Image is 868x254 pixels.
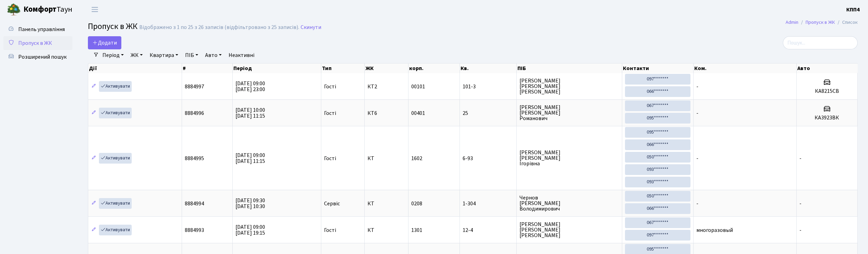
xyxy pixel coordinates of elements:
[519,78,619,95] span: [PERSON_NAME] [PERSON_NAME] [PERSON_NAME]
[324,84,336,89] span: Гості
[696,109,698,117] span: -
[846,6,860,13] b: КПП4
[519,195,619,212] span: Чернов [PERSON_NAME] Володимирович
[519,105,619,121] span: [PERSON_NAME] [PERSON_NAME] Романович
[235,197,265,210] span: [DATE] 09:30 [DATE] 10:30
[367,227,405,233] span: КТ
[835,19,858,26] li: Список
[185,200,204,207] span: 8884994
[324,201,340,206] span: Сервіс
[806,19,835,26] a: Пропуск в ЖК
[411,226,422,234] span: 1301
[367,110,405,116] span: КТ6
[233,63,321,73] th: Період
[99,81,132,92] a: Активувати
[88,63,182,73] th: Дії
[783,36,858,49] input: Пошук...
[182,63,233,73] th: #
[147,49,181,61] a: Квартира
[128,49,145,61] a: ЖК
[185,155,204,162] span: 8884995
[799,115,855,121] h5: КА3923ВК
[463,110,514,116] span: 25
[367,84,405,89] span: КТ2
[324,110,336,116] span: Гості
[799,226,801,234] span: -
[235,80,265,93] span: [DATE] 09:00 [DATE] 23:00
[799,88,855,95] h5: КА8215СВ
[517,63,622,73] th: ПІБ
[694,63,797,73] th: Ком.
[411,109,425,117] span: 00401
[519,150,619,166] span: [PERSON_NAME] [PERSON_NAME] Ігорівна
[411,83,425,90] span: 00101
[696,83,698,90] span: -
[92,39,117,47] span: Додати
[3,36,72,50] a: Пропуск в ЖК
[367,156,405,161] span: КТ
[235,152,265,165] span: [DATE] 09:00 [DATE] 11:15
[696,200,698,207] span: -
[185,109,204,117] span: 8884996
[321,63,365,73] th: Тип
[99,108,132,118] a: Активувати
[463,84,514,89] span: 101-3
[88,36,121,49] a: Додати
[301,24,321,31] a: Скинути
[463,227,514,233] span: 12-4
[797,63,858,73] th: Авто
[99,198,132,209] a: Активувати
[23,4,72,16] span: Таун
[775,15,868,30] nav: breadcrumb
[408,63,460,73] th: корп.
[799,200,801,207] span: -
[23,4,57,15] b: Комфорт
[3,22,72,36] a: Панель управління
[696,226,733,234] span: многоразовый
[18,26,65,33] span: Панель управління
[460,63,517,73] th: Кв.
[88,20,138,32] span: Пропуск в ЖК
[182,49,201,61] a: ПІБ
[235,223,265,237] span: [DATE] 09:00 [DATE] 19:15
[18,39,52,47] span: Пропуск в ЖК
[365,63,408,73] th: ЖК
[786,19,798,26] a: Admin
[324,156,336,161] span: Гості
[18,53,67,61] span: Розширений пошук
[463,201,514,206] span: 1-304
[185,226,204,234] span: 8884993
[100,49,127,61] a: Період
[367,201,405,206] span: КТ
[202,49,224,61] a: Авто
[99,225,132,235] a: Активувати
[696,155,698,162] span: -
[411,200,422,207] span: 0208
[139,24,299,31] div: Відображено з 1 по 25 з 26 записів (відфільтровано з 25 записів).
[622,63,694,73] th: Контакти
[411,155,422,162] span: 1602
[185,83,204,90] span: 8884997
[799,155,801,162] span: -
[226,49,257,61] a: Неактивні
[846,6,860,14] a: КПП4
[7,3,21,17] img: logo.png
[3,50,72,64] a: Розширений пошук
[99,153,132,164] a: Активувати
[235,106,265,120] span: [DATE] 10:00 [DATE] 11:15
[519,222,619,238] span: [PERSON_NAME] [PERSON_NAME] [PERSON_NAME]
[86,4,103,15] button: Переключити навігацію
[463,156,514,161] span: 6-93
[324,227,336,233] span: Гості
